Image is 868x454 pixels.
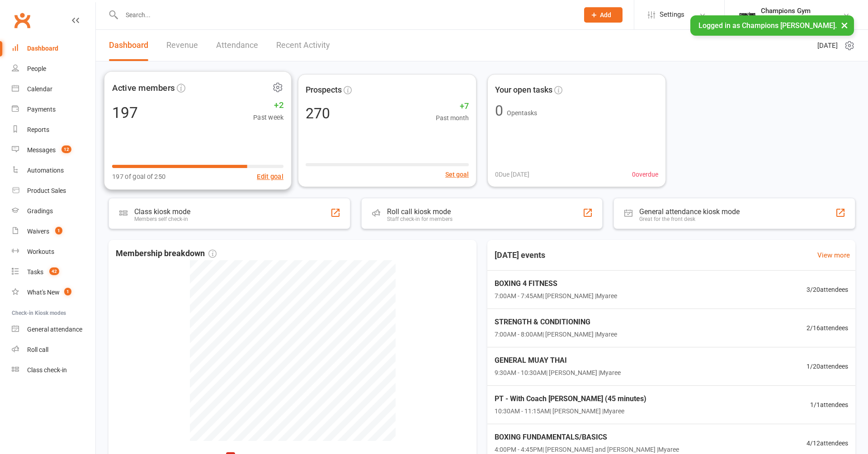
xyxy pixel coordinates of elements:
[216,30,258,61] a: Attendance
[495,393,646,405] span: PT - With Coach [PERSON_NAME] (45 minutes)
[698,21,837,30] span: Logged in as Champions [PERSON_NAME].
[257,171,283,182] button: Edit goal
[306,106,330,121] div: 270
[495,84,552,97] span: Your open tasks
[112,171,166,182] span: 197 of goal of 250
[27,106,56,113] div: Payments
[487,247,552,263] h3: [DATE] events
[12,242,95,262] a: Workouts
[807,323,848,333] span: 2 / 16 attendees
[495,169,529,179] span: 0 Due [DATE]
[12,181,95,201] a: Product Sales
[109,30,148,61] a: Dashboard
[134,207,190,216] div: Class kiosk mode
[306,84,342,97] span: Prospects
[807,438,848,448] span: 4 / 12 attendees
[64,288,71,295] span: 1
[166,30,198,61] a: Revenue
[12,262,95,282] a: Tasks 42
[49,267,59,275] span: 42
[817,250,850,261] a: View more
[112,105,138,120] div: 197
[27,326,82,333] div: General attendance
[27,146,56,154] div: Messages
[495,103,503,118] div: 0
[761,7,843,15] div: Champions Gym
[27,346,48,353] div: Roll call
[12,140,95,160] a: Messages 12
[27,85,52,93] div: Calendar
[253,112,283,123] span: Past week
[27,248,54,255] div: Workouts
[27,187,66,194] div: Product Sales
[112,81,175,94] span: Active members
[436,113,469,123] span: Past month
[445,169,469,179] button: Set goal
[807,285,848,295] span: 3 / 20 attendees
[12,360,95,380] a: Class kiosk mode
[495,355,621,366] span: GENERAL MUAY THAI
[632,169,658,179] span: 0 overdue
[12,59,95,79] a: People
[495,329,617,339] span: 7:00AM - 8:00AM | [PERSON_NAME] | Myaree
[119,9,572,21] input: Search...
[738,6,756,24] img: thumb_image1583738905.png
[495,406,646,416] span: 10:30AM - 11:15AM | [PERSON_NAME] | Myaree
[495,278,617,290] span: BOXING 4 FITNESS
[761,15,843,23] div: Champions [PERSON_NAME]
[27,65,46,72] div: People
[27,45,58,52] div: Dashboard
[810,400,848,410] span: 1 / 1 attendees
[817,40,838,51] span: [DATE]
[495,291,617,301] span: 7:00AM - 7:45AM | [PERSON_NAME] | Myaree
[660,5,684,25] span: Settings
[836,15,853,35] button: ×
[639,216,740,222] div: Great for the front desk
[12,160,95,181] a: Automations
[12,340,95,360] a: Roll call
[276,30,330,61] a: Recent Activity
[387,216,453,222] div: Staff check-in for members
[600,11,611,19] span: Add
[12,282,95,303] a: What's New1
[27,268,43,276] div: Tasks
[495,316,617,328] span: STRENGTH & CONDITIONING
[11,9,33,32] a: Clubworx
[55,227,62,234] span: 1
[495,431,679,443] span: BOXING FUNDAMENTALS/BASICS
[12,79,95,99] a: Calendar
[12,38,95,59] a: Dashboard
[507,109,537,117] span: Open tasks
[12,120,95,140] a: Reports
[27,126,49,133] div: Reports
[639,207,740,216] div: General attendance kiosk mode
[436,100,469,113] span: +7
[495,368,621,378] span: 9:30AM - 10:30AM | [PERSON_NAME] | Myaree
[12,221,95,242] a: Waivers 1
[116,247,217,260] span: Membership breakdown
[253,98,283,112] span: +2
[12,99,95,120] a: Payments
[807,361,848,371] span: 1 / 20 attendees
[27,207,53,215] div: Gradings
[12,319,95,340] a: General attendance kiosk mode
[27,167,64,174] div: Automations
[387,207,453,216] div: Roll call kiosk mode
[61,145,71,153] span: 12
[134,216,190,222] div: Members self check-in
[27,289,60,296] div: What's New
[584,7,623,23] button: Add
[12,201,95,221] a: Gradings
[27,228,49,235] div: Waivers
[27,366,67,374] div: Class check-in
